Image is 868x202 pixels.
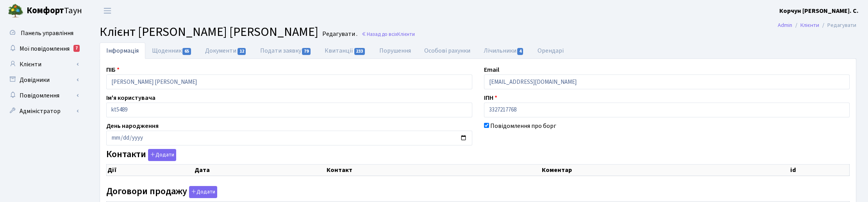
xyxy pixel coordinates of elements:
[106,65,120,74] label: ПІБ
[4,72,82,88] a: Довідники
[789,165,849,176] th: id
[517,48,523,55] span: 4
[100,43,145,59] a: Інформація
[21,29,73,37] span: Панель управління
[106,93,155,103] label: Ім'я користувача
[541,165,790,176] th: Коментар
[100,23,318,41] span: Клієнт [PERSON_NAME] [PERSON_NAME]
[194,165,326,176] th: Дата
[107,165,194,176] th: Дії
[779,6,859,16] a: Корчун [PERSON_NAME]. С.
[146,148,176,161] a: Додати
[106,149,176,161] label: Контакти
[254,43,318,59] a: Подати заявку
[318,43,372,59] a: Квитанції
[800,21,819,29] a: Клієнти
[106,186,217,198] label: Договори продажу
[819,21,856,30] li: Редагувати
[182,48,191,55] span: 65
[189,186,217,198] button: Договори продажу
[4,57,82,72] a: Клієнти
[779,7,859,15] b: Корчун [PERSON_NAME]. С.
[4,25,82,41] a: Панель управління
[490,121,556,131] label: Повідомлення про борг
[20,44,70,53] span: Мої повідомлення
[73,45,80,52] div: 7
[8,3,23,19] img: logo.png
[354,48,365,55] span: 233
[27,4,64,17] b: Комфорт
[361,30,415,38] a: Назад до всіхКлієнти
[397,30,415,38] span: Клієнти
[484,93,497,103] label: ІПН
[238,48,246,55] span: 12
[198,43,253,59] a: Документи
[418,43,477,59] a: Особові рахунки
[477,43,531,59] a: Лічильники
[302,48,311,55] span: 79
[106,121,159,131] label: День народження
[148,149,176,161] button: Контакти
[766,17,868,34] nav: breadcrumb
[4,103,82,119] a: Адміністратор
[321,30,357,38] small: Редагувати .
[326,165,541,176] th: Контакт
[187,184,217,198] a: Додати
[27,4,82,18] span: Таун
[98,4,117,17] button: Переключити навігацію
[778,21,792,29] a: Admin
[4,88,82,103] a: Повідомлення
[373,43,418,59] a: Порушення
[484,65,499,74] label: Email
[145,43,198,59] a: Щоденник
[531,43,570,59] a: Орендарі
[4,41,82,57] a: Мої повідомлення7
